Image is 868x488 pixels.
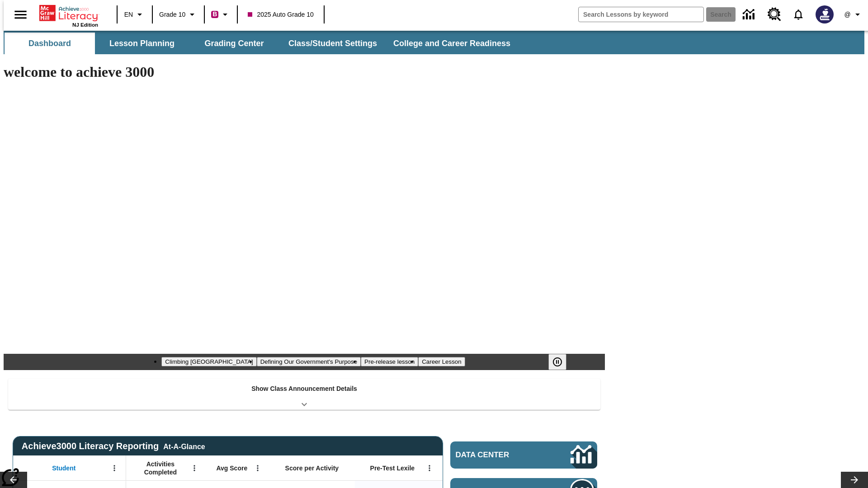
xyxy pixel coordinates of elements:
p: Show Class Announcement Details [251,384,357,394]
a: Notifications [787,3,810,26]
h1: welcome to achieve 3000 [4,64,605,80]
a: Home [39,4,98,22]
span: EN [124,10,133,19]
span: Data Center [456,450,540,460]
button: Slide 3 Pre-release lesson [361,357,418,366]
button: Open Menu [423,461,436,475]
button: Profile/Settings [839,6,868,23]
button: Boost Class color is violet red. Change class color [208,6,234,23]
img: Avatar [816,5,834,23]
div: Show Class Announcement Details [8,379,600,410]
div: Pause [548,354,576,370]
span: B [212,9,217,20]
button: Dashboard [5,33,95,54]
button: Select a new avatar [810,3,839,26]
input: search field [579,7,703,22]
span: Avg Score [216,464,247,472]
a: Data Center [737,2,762,27]
span: Pre-Test Lexile [370,464,415,472]
div: Home [39,3,98,28]
button: Grading Center [189,33,279,54]
button: Language: EN, Select a language [120,6,149,23]
button: Slide 1 Climbing Mount Tai [161,357,256,366]
div: SubNavbar [4,33,519,54]
button: Grade: Grade 10, Select a grade [156,6,201,23]
span: @ [844,10,850,19]
span: Activities Completed [131,460,190,476]
a: Data Center [450,441,597,469]
span: NJ Edition [72,22,98,28]
span: Grade 10 [159,10,185,19]
button: Open Menu [108,461,121,475]
button: Open Menu [188,461,201,475]
button: Lesson Planning [97,33,187,54]
button: Lesson carousel, Next [841,472,868,488]
span: Score per Activity [285,464,339,472]
button: Class/Student Settings [281,33,384,54]
span: Student [52,464,75,472]
span: Achieve3000 Literacy Reporting [22,441,205,451]
button: Pause [548,354,566,370]
a: Resource Center, Will open in new tab [762,2,787,27]
span: 2025 Auto Grade 10 [248,10,313,19]
button: Slide 2 Defining Our Government's Purpose [257,357,361,366]
button: Open side menu [7,1,34,28]
button: Open Menu [251,461,264,475]
div: At-A-Glance [163,441,205,451]
div: SubNavbar [4,31,864,54]
button: College and Career Readiness [386,33,518,54]
button: Slide 4 Career Lesson [418,357,465,366]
